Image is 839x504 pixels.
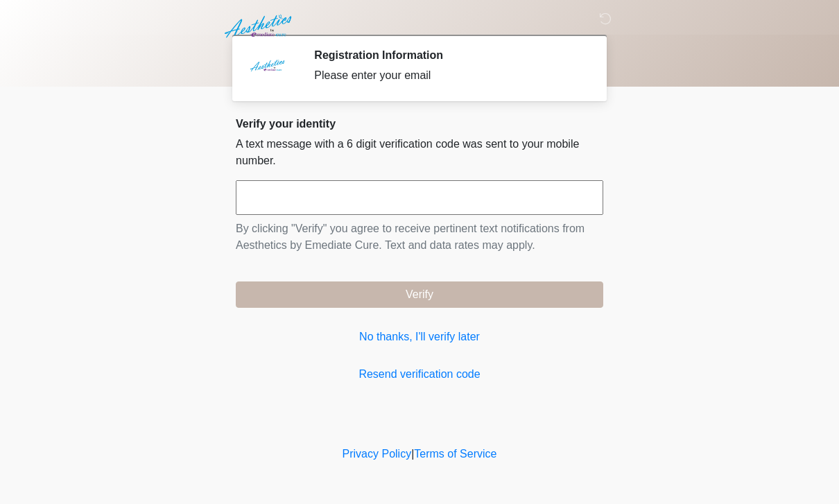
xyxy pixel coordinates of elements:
a: No thanks, I'll verify later [236,329,603,345]
button: Verify [236,281,603,308]
p: By clicking "Verify" you agree to receive pertinent text notifications from Aesthetics by Emediat... [236,220,603,254]
a: Resend verification code [236,366,603,383]
h2: Registration Information [314,49,582,62]
p: A text message with a 6 digit verification code was sent to your mobile number. [236,136,603,169]
a: | [411,448,414,460]
a: Privacy Policy [343,448,412,460]
h2: Verify your identity [236,117,603,130]
div: Please enter your email [314,67,582,84]
img: Agent Avatar [246,49,288,90]
img: Aesthetics by Emediate Cure Logo [222,10,297,42]
a: Terms of Service [414,448,496,460]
